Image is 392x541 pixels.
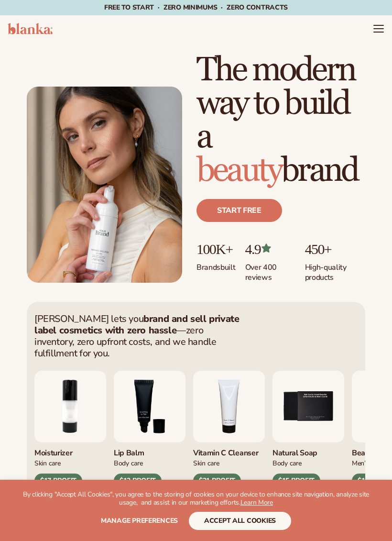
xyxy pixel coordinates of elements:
div: Natural Soap [272,442,344,458]
button: Manage preferences [101,512,178,530]
span: Manage preferences [101,516,178,525]
div: $12 PROFIT [114,474,162,488]
strong: brand and sell private label cosmetics with zero hassle [34,312,239,337]
button: accept all cookies [189,512,291,530]
p: 100K+ [196,241,236,257]
div: Skin Care [193,458,265,468]
p: 450+ [305,241,365,257]
span: beauty [196,150,281,191]
summary: Menu [373,23,384,34]
div: 3 / 9 [114,371,185,488]
p: By clicking "Accept All Cookies", you agree to the storing of cookies on your device to enhance s... [19,491,373,507]
div: $21 PROFIT [193,474,241,488]
div: 5 / 9 [272,371,344,488]
div: Body Care [272,458,344,468]
p: 4.9 [245,241,295,257]
img: Nature bar of soap. [272,371,344,442]
div: $17 PROFIT [34,474,82,488]
img: Smoothing lip balm. [114,371,185,442]
p: [PERSON_NAME] lets you —zero inventory, zero upfront costs, and we handle fulfillment for you. [34,313,240,359]
div: Vitamin C Cleanser [193,442,265,458]
div: Body Care [114,458,185,468]
img: Vitamin c cleanser. [193,371,265,442]
p: Brands built [196,257,236,273]
p: Over 400 reviews [245,257,295,283]
img: Moisturizing lotion. [34,371,106,442]
div: 4 / 9 [193,371,265,488]
span: Free to start · ZERO minimums · ZERO contracts [104,3,288,12]
div: Lip Balm [114,442,185,458]
img: Female holding tanning mousse. [27,87,182,283]
a: Start free [196,199,282,222]
h1: The modern way to build a brand [196,54,365,188]
div: Skin Care [34,458,106,468]
div: Moisturizer [34,442,106,458]
a: Learn More [240,498,273,507]
p: High-quality products [305,257,365,283]
img: logo [8,23,53,34]
div: $15 PROFIT [272,474,320,488]
div: 2 / 9 [34,371,106,488]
